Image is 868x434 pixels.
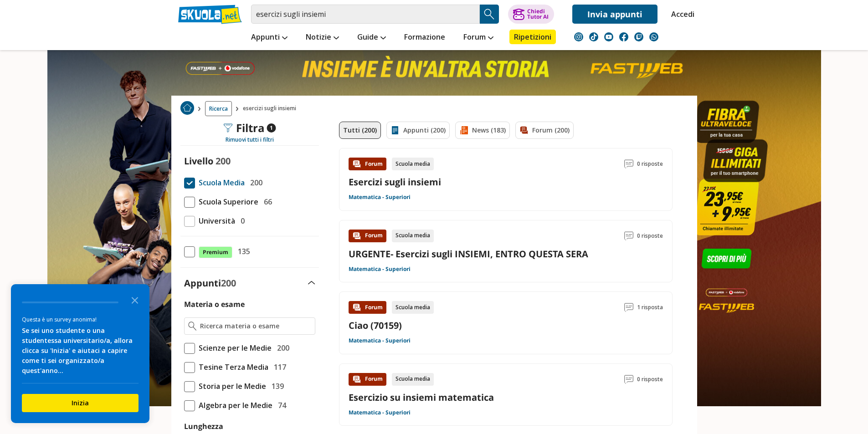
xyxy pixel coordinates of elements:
div: Forum [349,373,386,386]
span: 74 [274,399,286,411]
img: facebook [619,32,628,41]
span: 200 [273,342,289,354]
div: Scuola media [392,230,434,242]
a: Ricerca [205,101,232,116]
a: Appunti [249,30,290,46]
div: Survey [11,284,149,423]
span: Scuola Superiore [195,196,258,208]
img: Filtra filtri mobile [223,123,232,133]
a: Home [180,101,194,116]
span: 200 [221,277,236,289]
button: Inizia [22,394,139,412]
span: 0 risposte [637,158,663,170]
a: Accedi [671,5,690,24]
div: Forum [349,230,386,242]
button: Close the survey [126,291,144,309]
span: Premium [199,246,232,258]
span: 135 [234,245,250,257]
span: Algebra per le Medie [195,399,272,411]
span: Scienze per le Medie [195,342,272,354]
input: Ricerca materia o esame [200,322,311,331]
div: Filtra [223,122,276,134]
img: Forum contenuto [352,375,361,384]
img: Forum contenuto [352,303,361,312]
a: Forum (200) [515,122,574,139]
a: URGENTE- Esercizi sugli INSIEMI, ENTRO QUESTA SERA [349,248,588,260]
img: Home [180,101,194,115]
a: Ripetizioni [509,30,556,44]
img: Commenti lettura [624,375,633,384]
a: Tutti (200) [339,122,381,139]
a: Forum [461,30,496,46]
a: Ciao (70159) [349,319,402,332]
a: Invia appunti [572,5,657,24]
img: Forum contenuto [352,159,361,168]
span: 200 [247,177,262,189]
span: 66 [260,196,272,208]
span: Tesine Terza Media [195,361,268,373]
img: twitch [634,32,643,41]
label: Appunti [184,277,236,289]
div: Rimuovi tutti i filtri [180,136,319,143]
button: ChiediTutor AI [508,5,554,24]
div: Questa è un survey anonima! [22,315,139,324]
img: Forum contenuto [352,231,361,240]
label: Lunghezza [184,421,223,431]
a: Formazione [402,30,447,46]
div: Forum [349,158,386,170]
span: 139 [268,380,284,392]
span: 1 [267,123,276,133]
button: Search Button [480,5,499,24]
a: Appunti (200) [386,122,450,139]
img: Apri e chiudi sezione [308,281,315,285]
img: instagram [574,32,583,41]
img: WhatsApp [649,32,658,41]
a: Matematica - Superiori [349,409,411,416]
div: Scuola media [392,158,434,170]
a: Matematica - Superiori [349,194,411,201]
span: 1 risposta [637,301,663,314]
span: 117 [270,361,286,373]
span: 0 risposte [637,230,663,242]
img: tiktok [589,32,598,41]
label: Livello [184,155,213,167]
img: youtube [604,32,613,41]
a: News (183) [455,122,510,139]
span: 0 risposte [637,373,663,386]
a: Esercizio su insiemi matematica [349,391,494,403]
a: Matematica - Superiori [349,266,411,273]
img: News filtro contenuto [459,126,468,135]
img: Commenti lettura [624,231,633,240]
span: esercizi sugli insiemi [243,101,300,116]
div: Scuola media [392,373,434,386]
img: Commenti lettura [624,303,633,312]
img: Forum filtro contenuto [519,126,529,135]
div: Forum [349,301,386,314]
div: Se sei uno studente o una studentessa universitario/a, allora clicca su 'Inizia' e aiutaci a capi... [22,326,139,376]
span: 0 [237,215,245,227]
span: 200 [216,155,231,167]
div: Chiedi Tutor AI [527,9,549,20]
a: Esercizi sugli insiemi [349,176,441,188]
img: Cerca appunti, riassunti o versioni [483,7,496,21]
span: Scuola Media [195,177,245,189]
div: Scuola media [392,301,434,314]
span: Università [195,215,235,227]
a: Notizie [303,30,341,46]
img: Commenti lettura [624,159,633,168]
a: Guide [355,30,388,46]
span: Storia per le Medie [195,380,266,392]
img: Appunti filtro contenuto [390,126,400,135]
label: Materia o esame [184,299,245,309]
img: Ricerca materia o esame [188,322,197,331]
input: Cerca appunti, riassunti o versioni [251,5,480,24]
a: Matematica - Superiori [349,337,411,344]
